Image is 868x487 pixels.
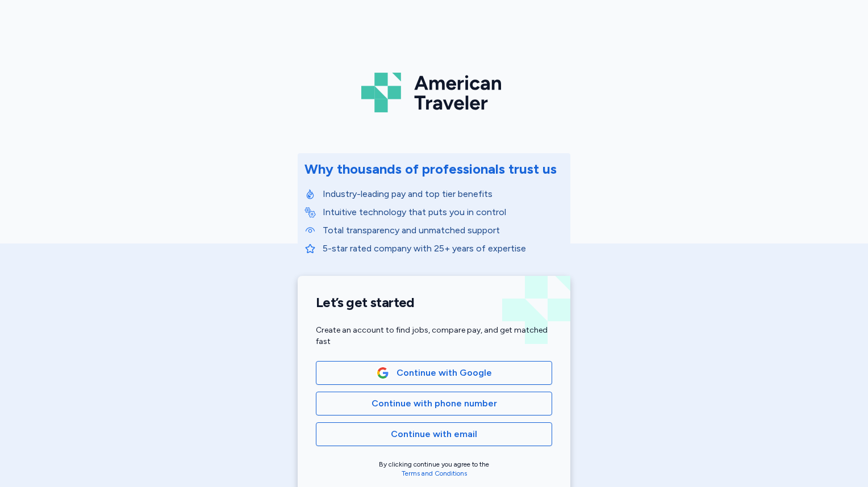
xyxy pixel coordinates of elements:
[316,325,552,347] div: Create an account to find jobs, compare pay, and get matched fast
[372,397,497,410] span: Continue with phone number
[316,422,552,446] button: Continue with email
[316,361,552,385] button: Google LogoContinue with Google
[316,460,552,478] div: By clicking continue you agree to the
[304,160,557,178] div: Why thousands of professionals trust us
[377,367,389,379] img: Google Logo
[397,366,492,380] span: Continue with Google
[316,392,552,415] button: Continue with phone number
[402,469,467,477] a: Terms and Conditions
[391,427,477,441] span: Continue with email
[323,205,564,219] p: Intuitive technology that puts you in control
[361,68,507,117] img: Logo
[323,187,564,201] p: Industry-leading pay and top tier benefits
[323,242,564,255] p: 5-star rated company with 25+ years of expertise
[316,294,552,311] h1: Let’s get started
[323,224,564,237] p: Total transparency and unmatched support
